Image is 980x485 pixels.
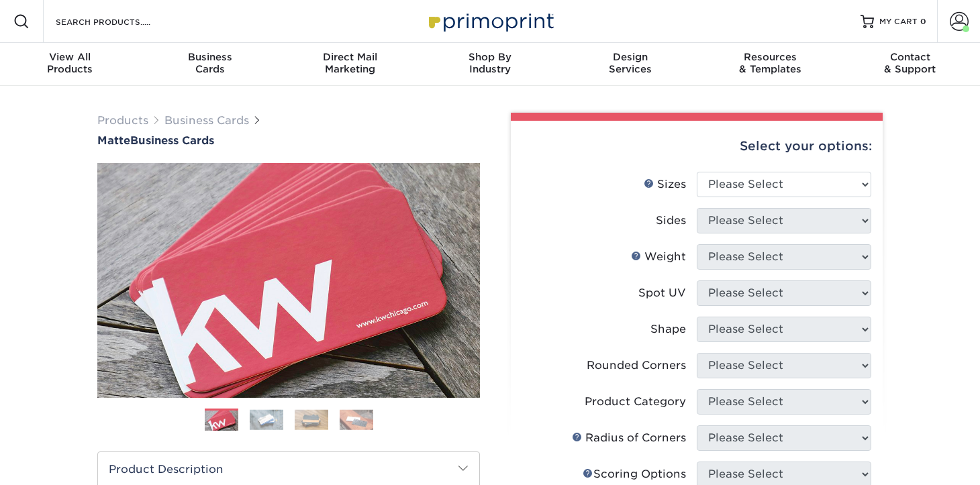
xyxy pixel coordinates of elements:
span: 0 [920,17,926,26]
div: Shape [650,321,686,337]
a: Resources& Templates [700,43,840,86]
div: Select your options: [522,121,872,172]
img: Matte 01 [97,89,480,472]
div: Radius of Corners [572,430,686,446]
div: Spot UV [638,285,686,301]
div: Rounded Corners [587,358,686,374]
a: Direct MailMarketing [280,43,420,86]
span: Business [140,51,281,63]
span: Resources [700,51,840,63]
input: SEARCH PRODUCTS..... [54,13,185,30]
img: Business Cards 02 [250,409,283,430]
a: MatteBusiness Cards [97,134,480,147]
span: Matte [97,134,130,147]
img: Primoprint [423,7,557,36]
h1: Business Cards [97,134,480,147]
img: Business Cards 04 [340,409,373,430]
span: Design [560,51,700,63]
span: Direct Mail [280,51,420,63]
img: Business Cards 01 [205,404,238,437]
a: Business Cards [164,114,249,127]
div: Scoring Options [583,466,686,482]
div: Cards [140,51,281,75]
div: Sides [656,213,686,229]
div: Sizes [644,176,686,193]
span: MY CART [879,16,918,28]
a: BusinessCards [140,43,281,86]
img: Business Cards 03 [295,409,328,430]
a: Products [97,114,148,127]
div: & Templates [700,51,840,75]
div: Product Category [585,394,686,410]
div: Marketing [280,51,420,75]
div: Industry [420,51,560,75]
a: DesignServices [560,43,700,86]
span: Shop By [420,51,560,63]
div: & Support [840,51,980,75]
a: Shop ByIndustry [420,43,560,86]
span: Contact [840,51,980,63]
a: Contact& Support [840,43,980,86]
div: Services [560,51,700,75]
div: Weight [631,249,686,265]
